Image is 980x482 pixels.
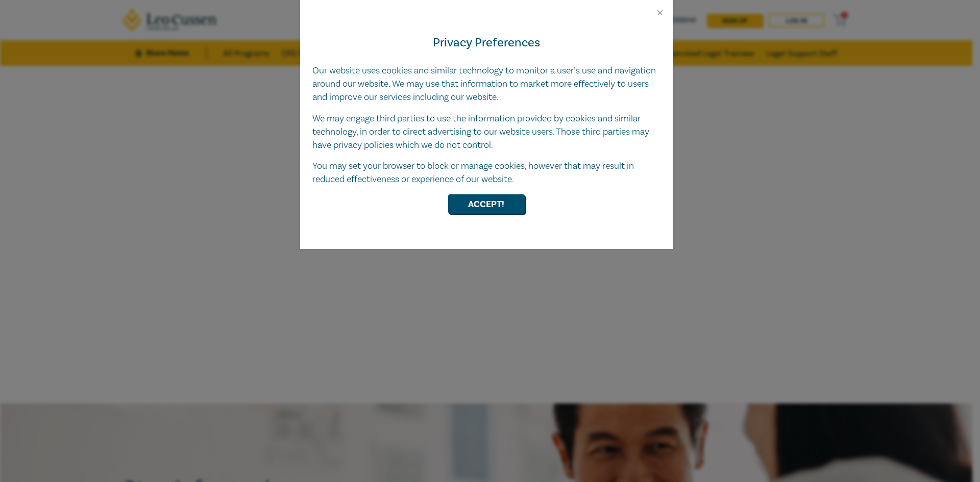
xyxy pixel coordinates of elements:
h4: Privacy Preferences [312,34,660,52]
button: Accept! [448,194,525,214]
p: Our website uses cookies and similar technology to monitor a user’s use and navigation around our... [312,64,660,104]
p: You may set your browser to block or manage cookies, however that may result in reduced effective... [312,160,660,186]
p: We may engage third parties to use the information provided by cookies and similar technology, in... [312,112,660,152]
button: Close [655,8,665,17]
